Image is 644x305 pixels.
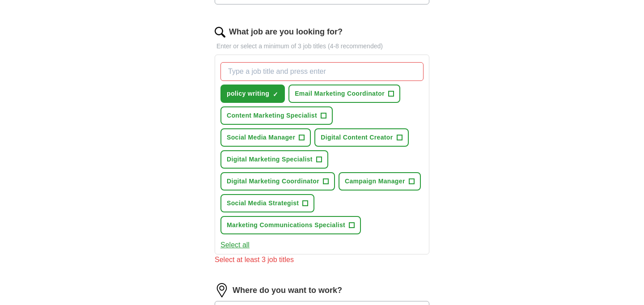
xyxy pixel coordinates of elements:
[220,172,335,191] button: Digital Marketing Coordinator
[227,89,269,98] span: policy writing
[233,284,342,297] label: Where do you want to work?
[220,216,361,234] button: Marketing Communications Specialist
[220,194,314,212] button: Social Media Strategist
[227,177,319,186] span: Digital Marketing Coordinator
[215,283,229,297] img: location.png
[229,26,343,38] label: What job are you looking for?
[227,199,299,208] span: Social Media Strategist
[227,111,317,120] span: Content Marketing Specialist
[345,177,405,186] span: Campaign Manager
[227,220,345,230] span: Marketing Communications Specialist
[220,128,311,147] button: Social Media Manager
[220,240,250,250] button: Select all
[227,155,313,164] span: Digital Marketing Specialist
[215,254,429,265] div: Select at least 3 job titles
[215,27,225,38] img: search.png
[220,106,333,125] button: Content Marketing Specialist
[227,133,295,142] span: Social Media Manager
[215,42,429,51] p: Enter or select a minimum of 3 job titles (4-8 recommended)
[314,128,408,147] button: Digital Content Creator
[295,89,385,98] span: Email Marketing Coordinator
[321,133,393,142] span: Digital Content Creator
[220,62,424,81] input: Type a job title and press enter
[220,150,328,169] button: Digital Marketing Specialist
[220,85,285,103] button: policy writing✓
[339,172,421,191] button: Campaign Manager
[273,91,278,98] span: ✓
[288,85,400,103] button: Email Marketing Coordinator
